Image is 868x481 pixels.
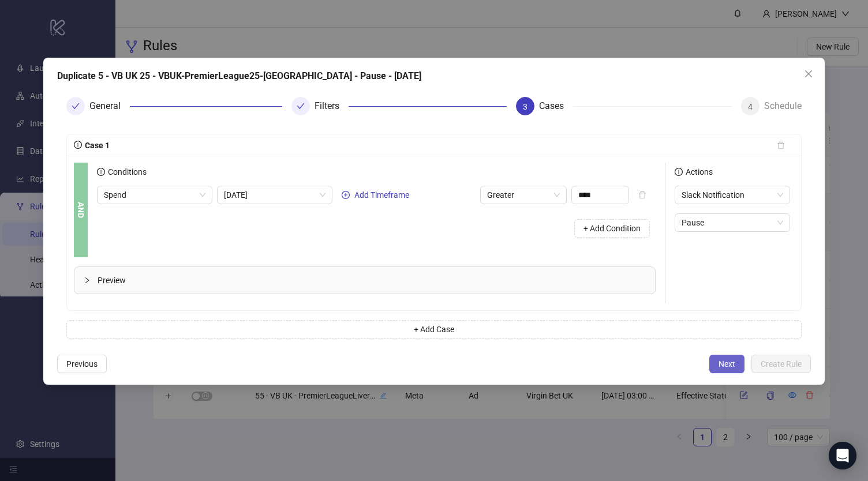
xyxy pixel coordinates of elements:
[414,325,454,334] span: + Add Case
[709,355,744,373] button: Next
[539,97,573,115] div: Cases
[764,97,802,115] div: Schedule
[74,141,82,149] span: info-circle
[57,69,811,83] div: Duplicate 5 - VB UK 25 - VBUK-PremierLeague25-[GEOGRAPHIC_DATA] - Pause - [DATE]
[97,168,105,176] span: info-circle
[315,97,349,115] div: Filters
[523,102,527,111] span: 3
[354,190,409,200] span: Add Timeframe
[224,186,325,204] span: Today
[66,320,802,339] button: + Add Case
[74,202,87,218] b: AND
[804,69,813,78] span: close
[829,442,856,469] div: Open Intercom Messenger
[574,219,650,238] button: + Add Condition
[342,191,350,199] span: plus-circle
[719,359,735,369] span: Next
[751,355,811,373] button: Create Rule
[57,355,107,373] button: Previous
[629,186,656,204] button: delete
[66,359,98,369] span: Previous
[98,274,646,287] span: Preview
[683,167,713,176] span: Actions
[799,65,818,83] button: Close
[297,102,305,110] span: check
[82,141,110,150] span: Case 1
[105,167,147,176] span: Conditions
[768,136,794,155] button: delete
[682,186,783,204] span: Slack Notification
[84,277,91,284] span: collapsed
[675,168,683,176] span: info-circle
[89,97,130,115] div: General
[337,188,414,202] button: Add Timeframe
[748,102,753,111] span: 4
[74,267,655,294] div: Preview
[682,214,783,231] span: Pause
[72,102,80,110] span: check
[583,224,641,233] span: + Add Condition
[487,186,560,204] span: Greater
[104,186,205,204] span: Spend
